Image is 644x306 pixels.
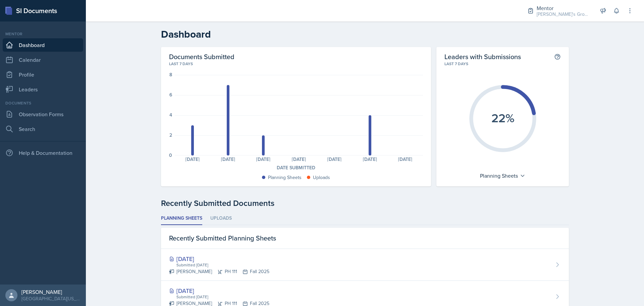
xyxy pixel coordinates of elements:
[246,157,281,162] div: [DATE]
[3,100,83,106] div: Documents
[388,157,423,162] div: [DATE]
[169,52,423,61] h2: Documents Submitted
[169,61,423,67] div: Last 7 days
[169,268,269,275] div: [PERSON_NAME] PH 111 Fall 2025
[444,52,521,61] h2: Leaders with Submissions
[176,294,269,300] div: Submitted [DATE]
[317,157,352,162] div: [DATE]
[3,53,83,67] a: Calendar
[169,92,172,97] div: 6
[537,4,590,12] div: Mentor
[21,295,80,302] div: [GEOGRAPHIC_DATA][US_STATE] in [GEOGRAPHIC_DATA]
[169,133,172,137] div: 2
[161,28,569,40] h2: Dashboard
[3,31,83,37] div: Mentor
[161,249,569,281] a: [DATE] Submitted [DATE] [PERSON_NAME]PH 111Fall 2025
[169,72,172,77] div: 8
[169,153,172,158] div: 0
[3,83,83,96] a: Leaders
[491,109,514,127] text: 22%
[537,11,590,18] div: [PERSON_NAME]'s Groups / Fall 2025
[176,262,269,268] div: Submitted [DATE]
[3,107,83,121] a: Observation Forms
[169,164,423,171] div: Date Submitted
[352,157,388,162] div: [DATE]
[3,146,83,160] div: Help & Documentation
[161,228,569,249] div: Recently Submitted Planning Sheets
[477,170,529,181] div: Planning Sheets
[210,212,232,225] li: Uploads
[169,286,269,295] div: [DATE]
[161,197,569,209] div: Recently Submitted Documents
[3,68,83,81] a: Profile
[313,174,330,181] div: Uploads
[3,122,83,136] a: Search
[281,157,317,162] div: [DATE]
[169,254,269,263] div: [DATE]
[268,174,302,181] div: Planning Sheets
[169,113,172,117] div: 4
[161,212,202,225] li: Planning Sheets
[210,157,246,162] div: [DATE]
[444,61,561,67] div: Last 7 days
[3,38,83,52] a: Dashboard
[21,289,80,295] div: [PERSON_NAME]
[175,157,210,162] div: [DATE]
